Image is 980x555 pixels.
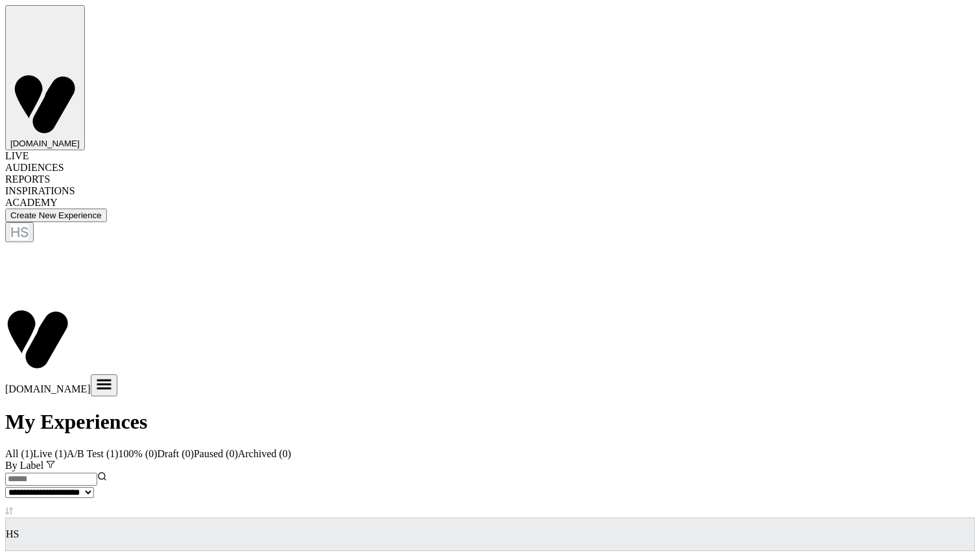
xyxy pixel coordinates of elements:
p: HS [6,528,974,540]
div: LIVE [5,150,975,162]
button: Create New Experience [5,209,107,222]
span: 100% ( 0 ) [119,448,157,459]
h1: My Experiences [5,410,975,434]
span: A/B Test ( 1 ) [67,448,118,459]
img: end [5,507,13,515]
span: By Label [5,460,43,471]
button: HS [5,222,34,242]
img: Visually logo [5,307,70,372]
span: Draft ( 0 ) [157,448,194,459]
button: Visually logo[DOMAIN_NAME] [5,5,85,150]
div: AUDIENCES [5,162,975,174]
span: All ( 1 ) [5,448,33,459]
span: Paused ( 0 ) [194,448,238,459]
div: INSPIRATIONS [5,185,975,197]
div: REPORTS [5,174,975,185]
div: ACADEMY [5,197,975,209]
img: Visually logo [12,72,77,137]
span: Archived ( 0 ) [238,448,291,459]
span: [DOMAIN_NAME] [5,383,91,394]
span: Live ( 1 ) [33,448,67,459]
div: HS [10,224,29,240]
span: [DOMAIN_NAME] [10,139,80,148]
